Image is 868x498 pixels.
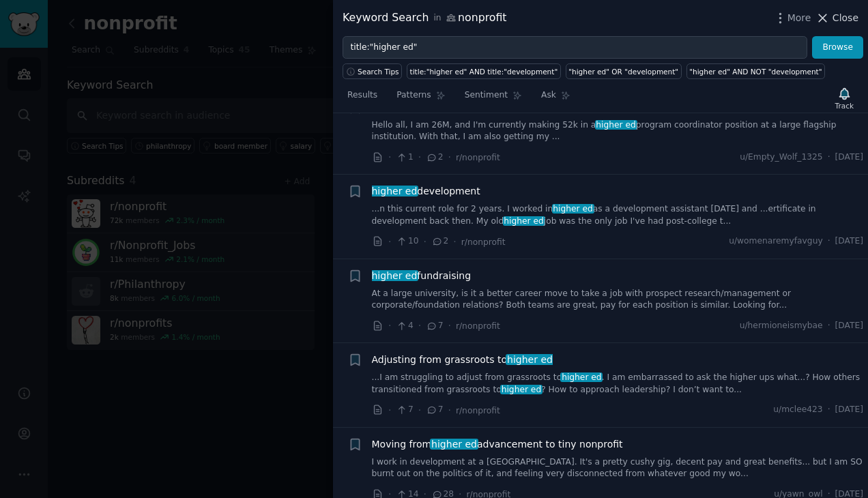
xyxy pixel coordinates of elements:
[426,320,443,332] span: 7
[372,353,553,367] a: Adjusting from grassroots tohigher ed
[729,235,823,248] span: u/womenaremyfavguy
[388,235,391,249] span: ·
[503,216,545,226] span: higher ed
[773,404,822,416] span: u/mclee423
[828,320,830,332] span: ·
[448,150,451,164] span: ·
[830,84,858,113] button: Track
[828,235,830,248] span: ·
[426,151,443,164] span: 2
[453,235,456,249] span: ·
[835,151,863,164] span: [DATE]
[343,63,402,79] button: Search Tips
[500,385,542,394] span: higher ed
[372,269,472,283] a: higher edfundraising
[372,372,864,396] a: ...I am struggling to adjust from grassroots tohigher ed. I am embarrassed to ask the higher ups ...
[424,235,426,249] span: ·
[835,235,863,248] span: [DATE]
[536,85,575,113] a: Ask
[460,85,527,113] a: Sentiment
[448,403,451,418] span: ·
[392,85,450,113] a: Patterns
[372,269,472,283] span: fundraising
[833,11,858,25] span: Close
[418,150,421,164] span: ·
[433,12,441,25] span: in
[456,406,500,415] span: r/nonprofit
[787,11,811,25] span: More
[431,235,448,248] span: 2
[396,151,413,164] span: 1
[343,85,382,113] a: Results
[773,11,811,25] button: More
[372,456,864,480] a: I work in development at a [GEOGRAPHIC_DATA]. It's a pretty cushy gig, decent pay and great benef...
[372,288,864,312] a: At a large university, is it a better career move to take a job with prospect research/management...
[426,404,443,416] span: 7
[566,63,682,79] a: "higher ed" OR "development"
[396,89,431,102] span: Patterns
[456,153,500,162] span: r/nonprofit
[828,151,830,164] span: ·
[828,404,830,416] span: ·
[418,403,421,418] span: ·
[689,67,822,76] div: "higher ed" AND NOT "development"
[396,235,418,248] span: 10
[740,320,823,332] span: u/hermioneismybae
[371,270,418,281] span: higher ed
[372,184,480,199] span: development
[568,67,678,76] div: "higher ed" OR "development"
[388,403,391,418] span: ·
[372,437,623,452] span: Moving from advancement to tiny nonprofit
[358,67,399,76] span: Search Tips
[815,11,858,25] button: Close
[835,404,863,416] span: [DATE]
[835,101,854,111] div: Track
[407,63,561,79] a: title:"higher ed" AND title:"development"
[541,89,556,102] span: Ask
[388,319,391,333] span: ·
[372,353,553,367] span: Adjusting from grassroots to
[812,36,863,59] button: Browse
[347,89,377,102] span: Results
[465,89,508,102] span: Sentiment
[372,119,864,143] a: Hello all, I am 26M, and I'm currently making 52k in ahigher edprogram coordinator position at a ...
[410,67,558,76] div: title:"higher ed" AND title:"development"
[430,439,478,450] span: higher ed
[372,437,623,452] a: Moving fromhigher edadvancement to tiny nonprofit
[560,372,603,382] span: higher ed
[418,319,421,333] span: ·
[456,321,500,331] span: r/nonprofit
[372,184,480,199] a: higher eddevelopment
[396,320,413,332] span: 4
[343,36,807,59] input: Try a keyword related to your business
[595,120,637,130] span: higher ed
[388,150,391,164] span: ·
[506,354,553,365] span: higher ed
[343,10,507,27] div: Keyword Search nonprofit
[396,404,413,416] span: 7
[686,63,825,79] a: "higher ed" AND NOT "development"
[371,186,418,196] span: higher ed
[448,319,451,333] span: ·
[372,203,864,227] a: ...n this current role for 2 years. I worked inhigher edas a development assistant [DATE] and ......
[740,151,822,164] span: u/Empty_Wolf_1325
[461,237,506,247] span: r/nonprofit
[552,204,594,214] span: higher ed
[835,320,863,332] span: [DATE]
